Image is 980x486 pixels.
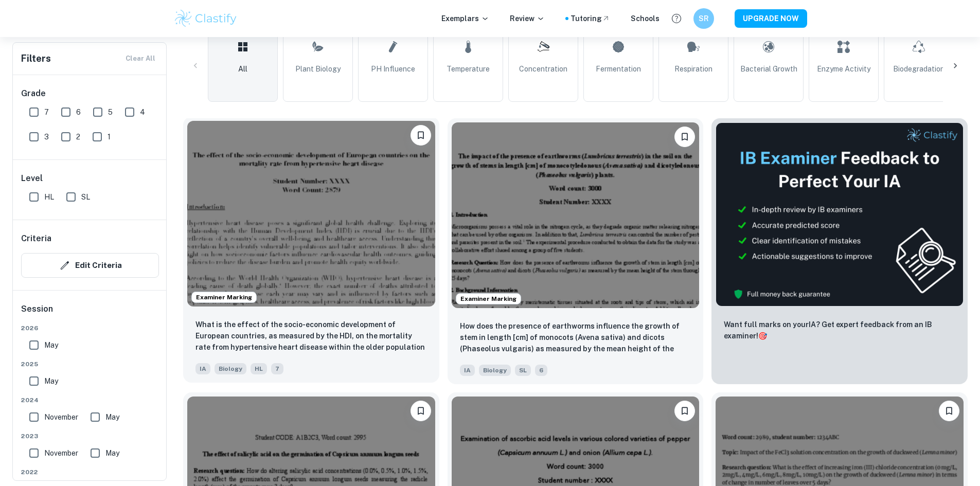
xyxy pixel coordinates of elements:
button: Bookmark [411,125,431,146]
span: pH Influence [371,63,415,75]
img: Biology IA example thumbnail: What is the effect of the socio-economic [187,121,435,307]
span: Temperature [447,63,490,75]
a: Tutoring [571,13,610,24]
p: Review [510,13,545,24]
span: 6 [76,106,81,118]
button: Bookmark [411,401,431,421]
span: 🎯 [758,332,767,340]
span: Bacterial Growth [740,63,797,75]
span: May [105,447,119,459]
span: 2022 [21,467,159,477]
p: Want full marks on your IA ? Get expert feedback from an IB examiner! [724,319,955,341]
span: 2026 [21,323,159,333]
span: May [44,339,58,351]
span: 7 [44,106,49,118]
h6: Level [21,172,159,185]
a: Examiner MarkingBookmarkHow does the presence of earthworms influence the growth of stem in lengt... [448,118,704,384]
a: Examiner MarkingBookmarkWhat is the effect of the socio-economic development of European countrie... [183,118,439,384]
span: All [238,63,247,75]
span: 2024 [21,395,159,405]
span: Biodegradation [893,63,945,75]
span: Enzyme Activity [817,63,870,75]
span: 5 [108,106,113,118]
img: Clastify logo [173,8,239,29]
h6: SR [698,13,709,24]
span: Concentration [519,63,567,75]
span: Plant Biology [295,63,341,75]
span: May [105,411,119,423]
span: 2025 [21,359,159,369]
button: Bookmark [674,401,695,421]
span: IA [195,363,210,374]
h6: Grade [21,87,159,100]
img: Thumbnail [716,122,964,307]
span: 2 [76,131,80,142]
span: Respiration [674,63,712,75]
h6: Criteria [21,232,51,245]
span: Fermentation [596,63,641,75]
p: How does the presence of earthworms influence the growth of stem in length [cm] of monocots (Aven... [460,320,691,355]
span: 7 [271,363,283,374]
p: What is the effect of the socio-economic development of European countries, as measured by the HD... [195,319,427,354]
span: 3 [44,131,49,142]
span: November [44,411,78,423]
span: Biology [215,363,246,374]
p: Exemplars [441,13,489,24]
span: 4 [140,106,145,118]
h6: Session [21,303,159,323]
button: SR [693,8,714,29]
button: Edit Criteria [21,253,159,278]
span: May [44,375,58,387]
span: SL [515,365,531,376]
span: HL [251,363,267,374]
span: 2023 [21,431,159,441]
span: IA [460,365,475,376]
span: 1 [108,131,111,142]
button: Bookmark [674,127,695,147]
span: 6 [535,365,547,376]
img: Biology IA example thumbnail: How does the presence of earthworms infl [452,122,700,308]
button: Help and Feedback [668,10,685,27]
span: November [44,447,78,459]
span: SL [81,191,90,203]
span: HL [44,191,54,203]
span: Examiner Marking [192,293,256,302]
span: Examiner Marking [456,294,521,303]
button: UPGRADE NOW [735,9,807,28]
h6: Filters [21,51,51,66]
span: Biology [479,365,511,376]
a: ThumbnailWant full marks on yourIA? Get expert feedback from an IB examiner! [711,118,968,384]
button: Bookmark [939,401,959,421]
a: Schools [631,13,660,24]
